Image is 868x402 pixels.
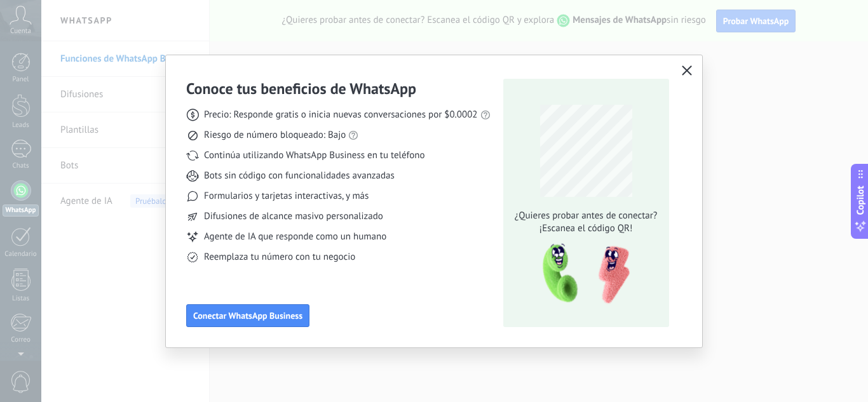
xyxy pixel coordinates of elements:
[193,311,302,320] span: Conectar WhatsApp Business
[532,240,632,308] img: qr-pic-1x.png
[204,251,355,264] span: Reemplaza tu número con tu negocio
[204,109,478,121] span: Precio: Responde gratis o inicia nuevas conversaciones por $0.0002
[186,79,416,98] h3: Conoce tus beneficios de WhatsApp
[186,304,309,327] button: Conectar WhatsApp Business
[204,170,395,182] span: Bots sin código con funcionalidades avanzadas
[204,210,383,223] span: Difusiones de alcance masivo personalizado
[204,149,424,162] span: Continúa utilizando WhatsApp Business en tu teléfono
[204,231,386,243] span: Agente de IA que responde como un humano
[511,210,661,222] span: ¿Quieres probar antes de conectar?
[204,190,369,203] span: Formularios y tarjetas interactivas, y más
[854,185,867,215] span: Copilot
[511,222,661,235] span: ¡Escanea el código QR!
[204,129,346,142] span: Riesgo de número bloqueado: Bajo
